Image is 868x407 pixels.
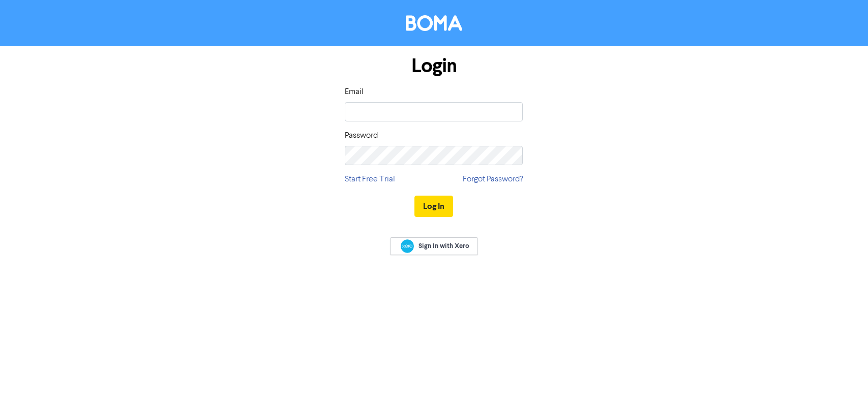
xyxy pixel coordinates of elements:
[418,241,469,251] span: Sign In with Xero
[401,239,414,253] img: Xero logo
[345,173,395,185] a: Start Free Trial
[345,54,523,78] h1: Login
[463,173,523,185] a: Forgot Password?
[390,237,477,255] a: Sign In with Xero
[414,196,453,217] button: Log In
[406,15,462,31] img: BOMA Logo
[345,86,364,98] label: Email
[345,130,378,142] label: Password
